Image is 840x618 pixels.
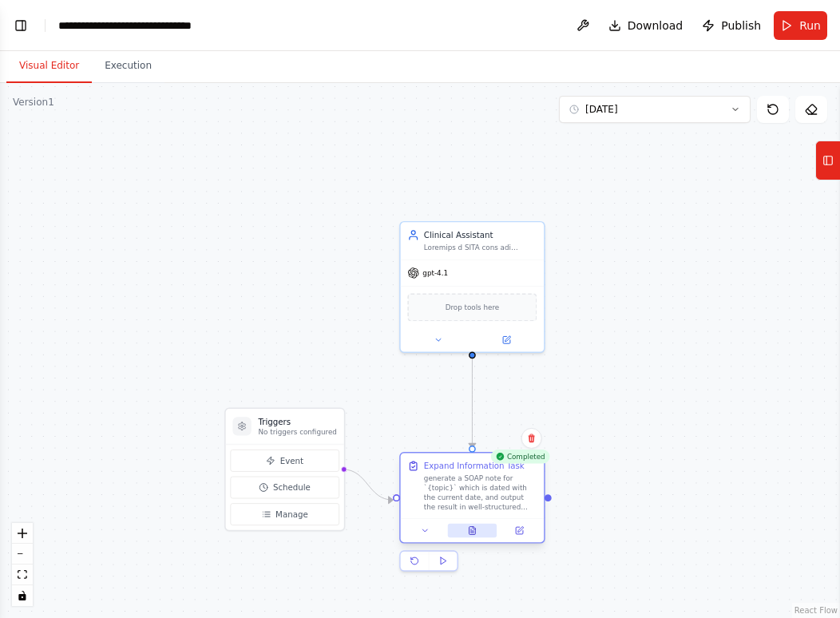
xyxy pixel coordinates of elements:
[230,503,339,525] button: Manage
[473,333,539,347] button: Open in side panel
[499,524,539,538] button: Open in side panel
[424,460,525,472] div: Expand Information Task
[12,544,33,565] button: zoom out
[559,96,751,123] button: [DATE]
[6,50,92,83] button: Visual Editor
[602,11,690,40] button: Download
[92,50,164,83] button: Execution
[466,359,478,448] g: Edge from 97f025f9-23f0-434e-b393-66e4fb648b5a to 5a5dc0cd-8f1e-4656-8fbf-230fb654cc55
[424,244,537,253] div: Loremips d SITA cons adi `{elits}` doeiu te incid utla etd magnaal enim, adm veniam qui nostru ex...
[230,477,339,499] button: Schedule
[13,96,54,109] div: Version 1
[10,14,32,37] button: Show left sidebar
[774,11,827,40] button: Run
[585,103,618,116] span: [DATE]
[12,565,33,585] button: fit view
[259,416,337,428] h3: Triggers
[695,11,767,40] button: Publish
[399,454,545,576] div: CompletedExpand Information Taskgenerate a SOAP note for `{topic}` which is dated with the curren...
[280,455,303,467] span: Event
[58,18,233,34] nav: breadcrumb
[224,408,345,532] div: TriggersNo triggers configuredEventScheduleManage
[12,523,33,606] div: React Flow controls
[490,450,549,464] div: Completed
[448,524,497,538] button: View output
[259,427,337,437] p: No triggers configured
[399,221,545,353] div: Clinical AssistantLoremips d SITA cons adi `{elits}` doeiu te incid utla etd magnaal enim, adm ve...
[521,428,542,449] button: Delete node
[230,450,339,472] button: Event
[422,268,448,278] span: gpt-4.1
[343,464,393,506] g: Edge from triggers to 5a5dc0cd-8f1e-4656-8fbf-230fb654cc55
[446,302,500,314] span: Drop tools here
[273,481,311,493] span: Schedule
[424,229,537,241] div: Clinical Assistant
[628,18,683,34] span: Download
[424,474,537,512] div: generate a SOAP note for `{topic}` which is dated with the current date, and output the result in...
[12,523,33,544] button: zoom in
[794,606,838,615] a: React Flow attribution
[799,18,821,34] span: Run
[275,509,308,521] span: Manage
[721,18,761,34] span: Publish
[12,585,33,606] button: toggle interactivity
